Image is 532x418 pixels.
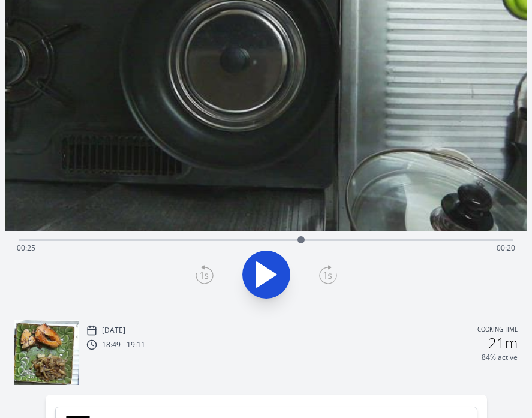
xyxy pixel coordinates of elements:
span: 00:20 [497,243,515,253]
p: Cooking time [477,325,518,336]
p: 18:49 - 19:11 [102,340,145,350]
p: [DATE] [102,326,125,335]
h2: 21m [488,336,518,350]
p: 84% active [482,353,518,362]
img: 250906095033_thumb.jpeg [14,320,79,385]
span: 00:25 [17,243,35,253]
